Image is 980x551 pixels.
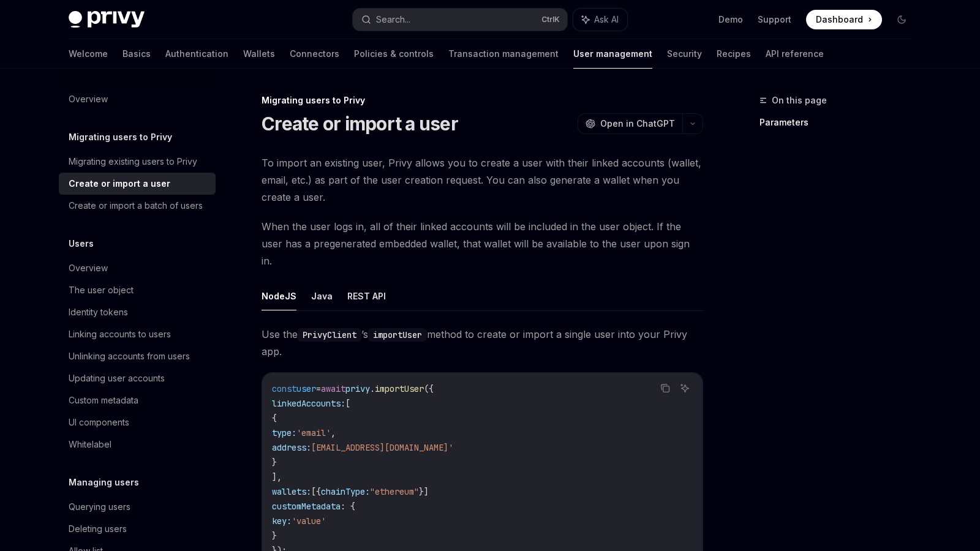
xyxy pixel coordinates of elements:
div: Search... [376,12,410,27]
a: Policies & controls [354,39,434,69]
span: { [272,413,277,424]
button: Ask AI [573,9,627,31]
h5: Managing users [69,475,139,490]
div: Linking accounts to users [69,327,171,342]
a: Identity tokens [59,301,216,323]
a: Create or import a user [59,173,216,195]
span: Dashboard [816,13,863,26]
a: Authentication [165,39,228,69]
div: Overview [69,92,108,107]
div: Migrating users to Privy [262,94,703,107]
span: await [321,383,345,394]
div: Updating user accounts [69,371,165,386]
span: ], [272,471,282,482]
a: UI components [59,411,216,433]
span: "ethereum" [370,486,419,497]
button: Open in ChatGPT [578,113,682,134]
a: Unlinking accounts from users [59,345,216,367]
div: Identity tokens [69,305,128,320]
span: chainType: [321,486,370,497]
button: NodeJS [262,282,296,310]
a: Querying users [59,496,216,518]
span: } [272,457,277,468]
span: On this page [772,93,827,108]
div: Custom metadata [69,393,138,408]
h5: Migrating users to Privy [69,130,172,144]
a: Transaction management [448,39,559,69]
a: Dashboard [806,10,882,29]
a: Security [667,39,702,69]
a: Updating user accounts [59,367,216,389]
span: linkedAccounts: [272,398,345,409]
span: : { [341,501,355,512]
a: API reference [766,39,824,69]
div: Overview [69,261,108,275]
a: User management [573,39,652,69]
span: } [272,530,277,541]
h1: Create or import a user [262,113,458,135]
a: Wallets [243,39,275,69]
span: importUser [375,383,424,394]
span: type: [272,427,296,438]
span: wallets: [272,486,311,497]
a: The user object [59,279,216,301]
a: Custom metadata [59,389,216,411]
span: [EMAIL_ADDRESS][DOMAIN_NAME]' [311,442,453,453]
div: Deleting users [69,522,127,536]
span: ({ [424,383,434,394]
h5: Users [69,236,94,251]
span: address: [272,442,311,453]
a: Migrating existing users to Privy [59,151,216,173]
a: Overview [59,88,216,110]
span: Use the ’s method to create or import a single user into your Privy app. [262,326,703,360]
span: privy [345,383,370,394]
button: Java [311,282,333,310]
span: const [272,383,296,394]
a: Demo [718,13,743,26]
a: Deleting users [59,518,216,540]
span: [{ [311,486,321,497]
button: Copy the contents from the code block [657,380,673,396]
span: . [370,383,375,394]
div: Unlinking accounts from users [69,349,190,364]
span: Ctrl K [541,15,560,24]
span: Open in ChatGPT [600,118,675,130]
a: Parameters [759,113,921,132]
code: importUser [368,328,427,342]
a: Connectors [290,39,339,69]
button: REST API [347,282,386,310]
span: customMetadata [272,501,341,512]
span: 'email' [296,427,331,438]
code: PrivyClient [298,328,361,342]
span: [ [345,398,350,409]
span: , [331,427,336,438]
span: = [316,383,321,394]
span: 'value' [292,515,326,527]
div: Migrating existing users to Privy [69,154,197,169]
button: Search...CtrlK [353,9,567,31]
button: Ask AI [677,380,693,396]
div: Create or import a batch of users [69,198,203,213]
a: Welcome [69,39,108,69]
a: Linking accounts to users [59,323,216,345]
span: }] [419,486,429,497]
img: dark logo [69,11,145,28]
a: Support [758,13,791,26]
a: Overview [59,257,216,279]
a: Whitelabel [59,433,216,455]
span: key: [272,515,292,527]
span: When the user logs in, all of their linked accounts will be included in the user object. If the u... [262,218,703,269]
a: Recipes [717,39,751,69]
a: Basics [123,39,151,69]
button: Toggle dark mode [892,10,911,29]
div: Create or import a user [69,176,170,191]
span: Ask AI [594,13,619,26]
span: user [296,383,316,394]
div: Querying users [69,500,130,514]
a: Create or import a batch of users [59,195,216,217]
div: Whitelabel [69,437,111,452]
div: The user object [69,283,134,298]
div: UI components [69,415,129,430]
span: To import an existing user, Privy allows you to create a user with their linked accounts (wallet,... [262,154,703,206]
